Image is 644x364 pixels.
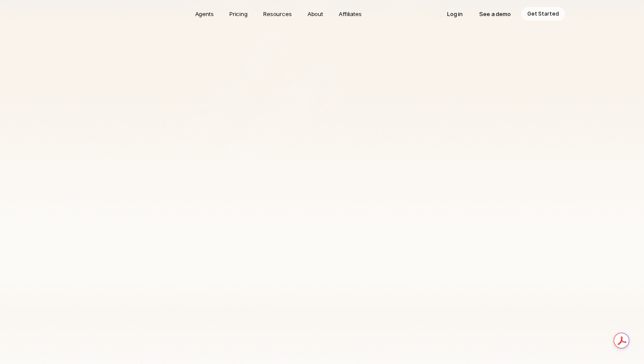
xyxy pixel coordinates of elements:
p: Log in [447,10,463,18]
a: Resources [258,7,297,21]
a: Log in [441,7,469,21]
p: About [307,10,323,18]
a: See a demo [473,7,517,21]
a: Affiliates [333,7,367,21]
p: Get Started [527,10,559,18]
p: Agents [195,10,214,18]
a: Get Started [521,7,565,21]
a: Agents [190,7,219,21]
a: Pricing [224,7,253,21]
p: See a demo [479,10,511,18]
a: About [302,7,328,21]
p: Resources [263,10,292,18]
p: Affiliates [339,10,362,18]
p: Pricing [229,10,248,18]
iframe: Youtube Video [86,6,558,360]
